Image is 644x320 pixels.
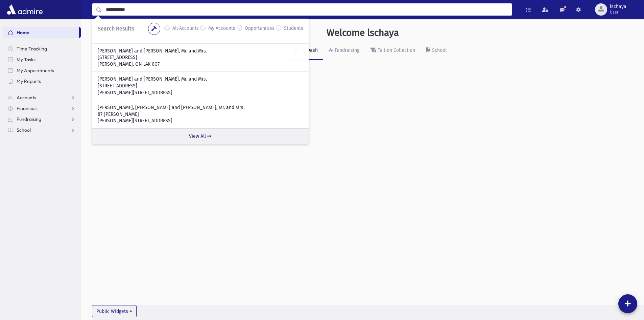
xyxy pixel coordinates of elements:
div: Tuition Collection [376,47,415,53]
p: [PERSON_NAME] and [PERSON_NAME], Mr. and Mrs. [98,48,303,55]
div: Fundraising [333,47,359,53]
label: Students [284,25,303,33]
label: All Accounts [172,25,199,33]
p: [PERSON_NAME] and [PERSON_NAME], Mr. and Mrs. [98,76,303,83]
span: Home [17,29,29,36]
a: Tuition Collection [365,41,421,60]
p: 87 [PERSON_NAME] [98,111,303,118]
p: [STREET_ADDRESS] [98,83,303,89]
a: School [421,41,452,60]
p: [PERSON_NAME][STREET_ADDRESS] [98,118,303,124]
a: Accounts [3,92,81,103]
button: Public Widgets [92,305,137,317]
a: Fundraising [323,41,365,60]
label: Opportunities [245,25,275,33]
p: [PERSON_NAME][STREET_ADDRESS] [98,89,303,96]
a: Time Tracking [3,43,81,54]
p: [STREET_ADDRESS] [98,54,303,61]
span: Time Tracking [17,46,47,52]
span: Financials [17,105,38,111]
a: Financials [3,103,81,114]
span: User [610,9,626,15]
a: My Appointments [3,65,81,76]
span: Accounts [17,94,36,101]
a: Fundraising [3,114,81,125]
span: My Tasks [17,57,35,63]
a: View All [92,128,309,144]
span: Search Results [98,25,134,32]
span: lschaya [610,4,626,9]
span: My Appointments [17,67,54,73]
span: School [17,127,31,133]
img: AdmirePro [5,3,44,16]
a: School [3,125,81,135]
a: My Reports [3,76,81,87]
span: My Reports [17,78,41,84]
p: [PERSON_NAME], [PERSON_NAME] and [PERSON_NAME], Mr. and Mrs. [98,104,303,111]
p: [PERSON_NAME], ON L4K 0G7 [98,61,303,68]
input: Search [102,3,512,16]
a: My Tasks [3,54,81,65]
a: Home [3,27,79,38]
h3: Welcome lschaya [327,27,399,39]
label: My Accounts [208,25,235,33]
span: Fundraising [17,116,41,122]
div: School [431,47,447,53]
